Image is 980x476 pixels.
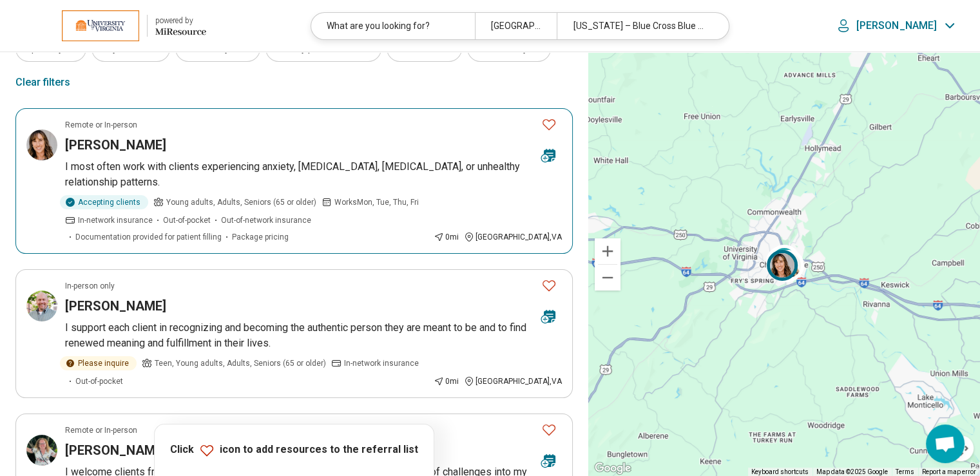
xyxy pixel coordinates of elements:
[344,357,419,369] span: In-network insurance
[65,297,166,315] h3: [PERSON_NAME]
[78,214,153,226] span: In-network insurance
[536,111,562,138] button: Favorite
[536,272,562,299] button: Favorite
[60,195,148,209] div: Accepting clients
[60,356,137,370] div: Please inquire
[75,376,123,387] span: Out-of-pocket
[170,443,418,458] p: Click icon to add resources to the referral list
[15,67,70,98] div: Clear filters
[155,357,326,369] span: Teen, Young adults, Adults, Seniors (65 or older)
[163,214,211,226] span: Out-of-pocket
[464,231,562,243] div: [GEOGRAPHIC_DATA] , VA
[595,238,620,264] button: Zoom in
[464,376,562,387] div: [GEOGRAPHIC_DATA] , VA
[434,376,459,387] div: 0 mi
[434,231,459,243] div: 0 mi
[311,13,475,39] div: What are you looking for?
[21,10,206,41] a: University of Virginiapowered by
[334,196,419,208] span: Works Mon, Tue, Thu, Fri
[65,159,562,190] p: I most often work with clients experiencing anxiety, [MEDICAL_DATA], [MEDICAL_DATA], or unhealthy...
[232,231,289,243] span: Package pricing
[166,196,316,208] span: Young adults, Adults, Seniors (65 or older)
[896,468,914,475] a: Terms (opens in new tab)
[475,13,557,39] div: [GEOGRAPHIC_DATA], [GEOGRAPHIC_DATA]
[557,13,720,39] div: [US_STATE] – Blue Cross Blue Shield
[65,320,562,351] p: I support each client in recognizing and becoming the authentic person they are meant to be and t...
[65,424,137,436] p: Remote or In-person
[155,15,206,26] div: powered by
[926,424,965,463] div: Open chat
[65,119,137,131] p: Remote or In-person
[65,136,166,154] h3: [PERSON_NAME]
[221,214,311,226] span: Out-of-network insurance
[856,19,937,32] p: [PERSON_NAME]
[769,245,800,276] div: 2
[816,468,888,475] span: Map data ©2025 Google
[65,280,115,292] p: In-person only
[595,265,620,290] button: Zoom out
[65,441,166,459] h3: [PERSON_NAME]
[75,231,222,243] span: Documentation provided for patient filling
[922,468,976,475] a: Report a map error
[62,10,139,41] img: University of Virginia
[536,417,562,443] button: Favorite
